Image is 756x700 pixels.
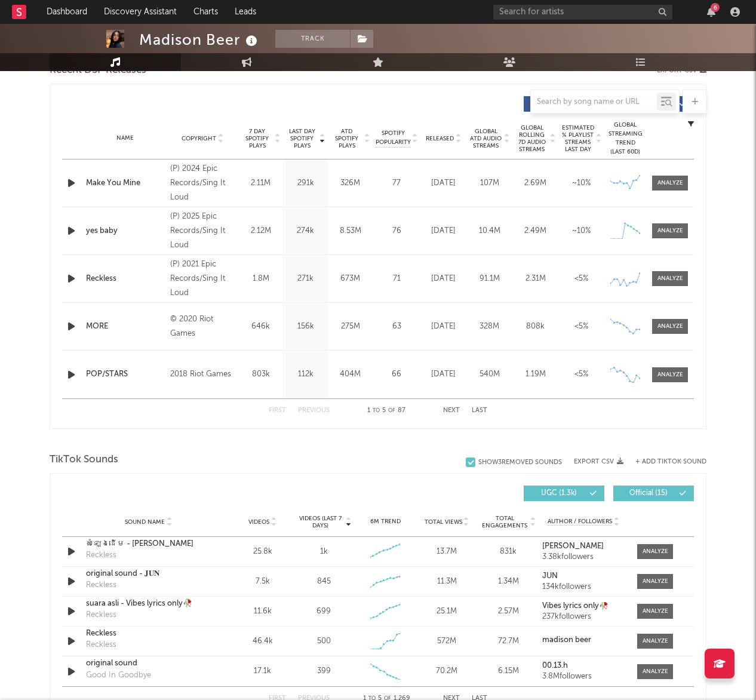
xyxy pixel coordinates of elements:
div: 7.5k [235,576,290,588]
span: UGC ( 1.3k ) [531,490,586,497]
div: Reckless [86,609,116,621]
div: (P) 2021 Epic Records/Sing It Loud [170,257,235,300]
div: 831k [481,546,536,558]
span: Last Day Spotify Plays [286,128,318,149]
strong: [PERSON_NAME] [542,542,604,550]
input: Search for artists [493,5,672,20]
a: madison beer [542,636,625,644]
button: Official(15) [613,486,694,501]
span: Estimated % Playlist Streams Last Day [561,124,594,153]
input: Search by song name or URL [531,97,657,107]
button: Last [472,407,487,414]
a: suara asli - Vibes lyrics only🥀 [86,598,211,610]
div: © 2020 Riot Games [170,312,235,341]
a: Reckless [86,273,164,285]
div: [DATE] [423,225,463,237]
div: Reckless [86,639,116,651]
a: Make You Mine [86,177,164,189]
button: UGC(1.3k) [524,486,604,501]
div: 1.19M [515,369,555,380]
div: (P) 2025 Epic Records/Sing It Loud [170,210,235,253]
button: + Add TikTok Sound [623,459,706,465]
div: សំឡេងដើម - [PERSON_NAME] [86,538,211,550]
button: First [269,407,286,414]
div: 1 5 87 [354,404,419,418]
div: 2.49M [515,225,555,237]
div: 156k [286,321,325,333]
div: [DATE] [423,321,463,333]
div: 673M [331,273,370,285]
div: 500 [317,635,331,647]
div: 803k [241,369,280,380]
button: Next [443,407,460,414]
a: original sound [86,658,211,670]
div: 326M [331,177,370,189]
span: ATD Spotify Plays [331,128,362,149]
div: 77 [376,177,417,189]
div: <5% [561,321,601,333]
a: original sound - 𝐉𝐔𝐍 [86,568,211,580]
span: TikTok Sounds [50,453,118,467]
div: 107M [469,177,509,189]
div: 71 [376,273,417,285]
div: Global Streaming Trend (Last 60D) [607,121,643,156]
a: Vibes lyrics only🥀 [542,602,625,610]
button: Track [275,30,350,48]
button: + Add TikTok Sound [635,459,706,465]
div: 2018 Riot Games [170,367,235,382]
span: Sound Name [125,518,165,526]
strong: JUN [542,572,558,580]
a: [PERSON_NAME] [542,542,625,551]
div: <5% [561,369,601,380]
span: Copyright [182,135,216,142]
div: 1k [320,546,328,558]
div: 25.8k [235,546,290,558]
div: 6M Trend [358,517,413,526]
div: 11.6k [235,606,290,618]
span: 7 Day Spotify Plays [241,128,273,149]
div: 328M [469,321,509,333]
span: Author / Followers [548,518,612,526]
a: yes baby [86,225,164,237]
div: 572M [419,635,475,647]
div: 63 [376,321,417,333]
div: 11.3M [419,576,475,588]
a: POP/STARS [86,369,164,380]
div: 275M [331,321,370,333]
button: 6 [707,7,715,17]
div: 2.12M [241,225,280,237]
div: 2.57M [481,606,536,618]
div: 1.8M [241,273,280,285]
div: <5% [561,273,601,285]
a: MORE [86,321,164,333]
div: 3.38k followers [542,553,625,561]
span: Spotify Popularity [376,129,411,147]
div: Reckless [86,549,116,561]
div: Name [86,134,164,143]
div: 10.4M [469,225,509,237]
div: 540M [469,369,509,380]
div: Reckless [86,628,211,640]
div: 1.34M [481,576,536,588]
div: Madison Beer [139,30,260,50]
strong: Vibes lyrics only🥀 [542,602,609,610]
div: 699 [316,606,331,618]
span: Total Views [425,518,462,526]
div: (P) 2024 Epic Records/Sing It Loud [170,162,235,205]
div: Good In Goodbye [86,670,151,681]
div: 66 [376,369,417,380]
span: Total Engagements [481,515,529,529]
div: [DATE] [423,369,463,380]
div: ~ 10 % [561,177,601,189]
span: Global Rolling 7D Audio Streams [515,124,548,153]
div: 237k followers [542,613,625,621]
span: Videos (last 7 days) [296,515,345,529]
div: 6 [711,3,720,12]
div: 17.1k [235,665,290,677]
